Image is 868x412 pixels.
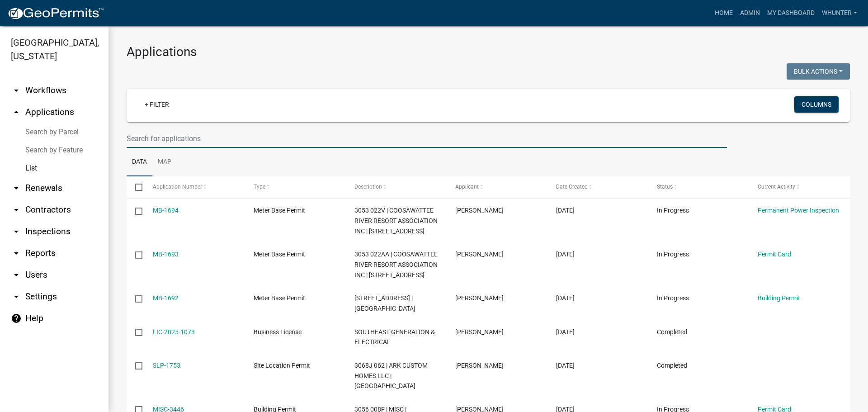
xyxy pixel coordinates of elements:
i: arrow_drop_up [11,107,22,118]
span: 3052AO 074 | 99 38TH ST | 99 38TH ST [354,294,415,312]
span: 09/05/2025 [556,294,575,302]
span: Meter Base Permit [254,207,305,214]
span: In Progress [657,251,689,258]
span: 09/05/2025 [556,328,575,336]
span: Site Location Permit [254,362,310,369]
span: Lance Bramlett [455,207,504,214]
datatable-header-cell: Type [245,176,345,198]
i: arrow_drop_down [11,204,22,215]
a: Permit Card [758,251,791,258]
datatable-header-cell: Current Activity [749,176,850,198]
a: Map [152,148,177,177]
a: MB-1693 [153,251,179,258]
span: Application Number [153,184,202,190]
a: MB-1694 [153,207,179,214]
a: LIC-2025-1073 [153,328,195,336]
span: 09/05/2025 [556,207,575,214]
span: 3068J 062 | ARK CUSTOM HOMES LLC | OAK HOLLOW CT [354,362,428,390]
span: Completed [657,328,687,336]
span: Type [254,184,265,190]
span: Business License [254,328,302,336]
i: arrow_drop_down [11,248,22,259]
span: COLT HENDERSON [455,328,504,336]
span: Completed [657,362,687,369]
span: Description [354,184,382,190]
input: Search for applications [127,129,727,148]
span: 09/05/2025 [556,251,575,258]
a: Building Permit [758,294,800,302]
i: arrow_drop_down [11,183,22,194]
button: Bulk Actions [787,63,850,80]
span: Status [657,184,673,190]
span: 3053 022AA | COOSAWATTEE RIVER RESORT ASSOCIATION INC | 71 WATER TOWER VILLA CT [354,251,438,279]
a: whunter [818,5,861,22]
span: Meter Base Permit [254,251,305,258]
a: Admin [736,5,764,22]
span: Current Activity [758,184,795,190]
datatable-header-cell: Description [346,176,447,198]
button: Columns [794,96,839,113]
span: SOUTHEAST GENERATION & ELECTRICAL [354,328,435,346]
span: In Progress [657,294,689,302]
a: MB-1692 [153,294,179,302]
span: Lance Bramlett [455,294,504,302]
datatable-header-cell: Select [127,176,144,198]
i: arrow_drop_down [11,85,22,96]
span: 09/05/2025 [556,362,575,369]
span: Adam Teague [455,362,504,369]
a: + Filter [137,96,176,113]
i: arrow_drop_down [11,270,22,280]
datatable-header-cell: Application Number [144,176,245,198]
datatable-header-cell: Status [648,176,749,198]
span: Meter Base Permit [254,294,305,302]
a: Permanent Power Inspection [758,207,839,214]
span: Lance Bramlett [455,251,504,258]
datatable-header-cell: Applicant [447,176,547,198]
a: SLP-1753 [153,362,180,369]
h3: Applications [127,44,850,60]
i: help [11,313,22,324]
a: Data [127,148,152,177]
i: arrow_drop_down [11,226,22,237]
span: Applicant [455,184,479,190]
i: arrow_drop_down [11,291,22,302]
span: In Progress [657,207,689,214]
datatable-header-cell: Date Created [547,176,648,198]
span: Date Created [556,184,588,190]
a: Home [711,5,736,22]
span: 3053 022V | COOSAWATTEE RIVER RESORT ASSOCIATION INC | 224 WATER TOWER VILLA CIR [354,207,438,235]
a: My Dashboard [764,5,818,22]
